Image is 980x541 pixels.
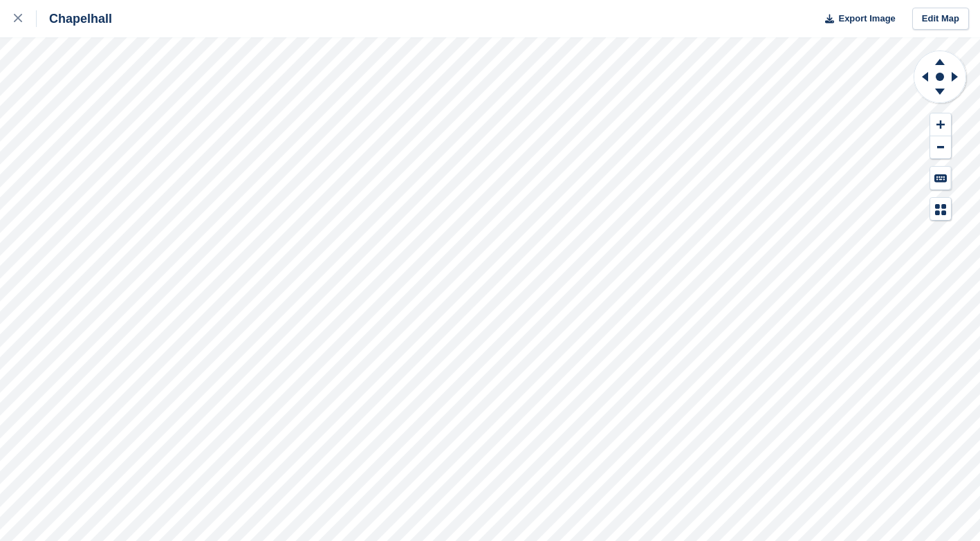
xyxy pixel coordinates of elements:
button: Zoom In [930,113,951,136]
button: Zoom Out [930,136,951,159]
button: Export Image [817,8,896,30]
span: Export Image [838,12,895,26]
button: Map Legend [930,198,951,221]
button: Keyboard Shortcuts [930,167,951,190]
a: Edit Map [912,8,969,30]
div: Chapelhall [37,10,112,27]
